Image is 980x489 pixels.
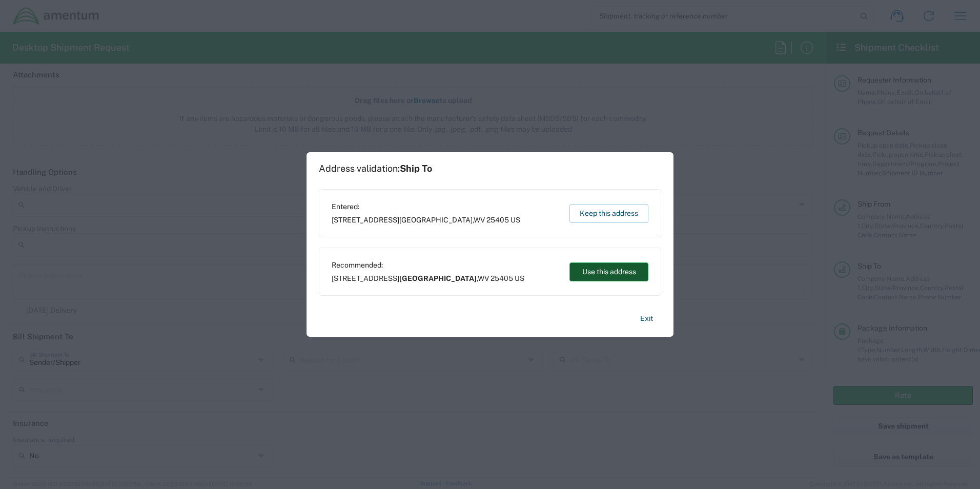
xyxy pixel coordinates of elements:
[399,216,473,224] span: [GEOGRAPHIC_DATA]
[474,216,485,224] span: WV
[319,163,432,174] h1: Address validation:
[399,274,477,282] span: [GEOGRAPHIC_DATA]
[511,216,520,224] span: US
[569,262,648,281] button: Use this address
[332,260,524,270] span: Recommended:
[332,215,520,225] span: [STREET_ADDRESS] ,
[569,204,648,223] button: Keep this address
[332,274,524,283] span: [STREET_ADDRESS] ,
[632,310,661,328] button: Exit
[400,163,432,174] span: Ship To
[491,274,513,282] span: 25405
[478,274,489,282] span: WV
[332,202,520,211] span: Entered:
[515,274,524,282] span: US
[486,216,509,224] span: 25405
